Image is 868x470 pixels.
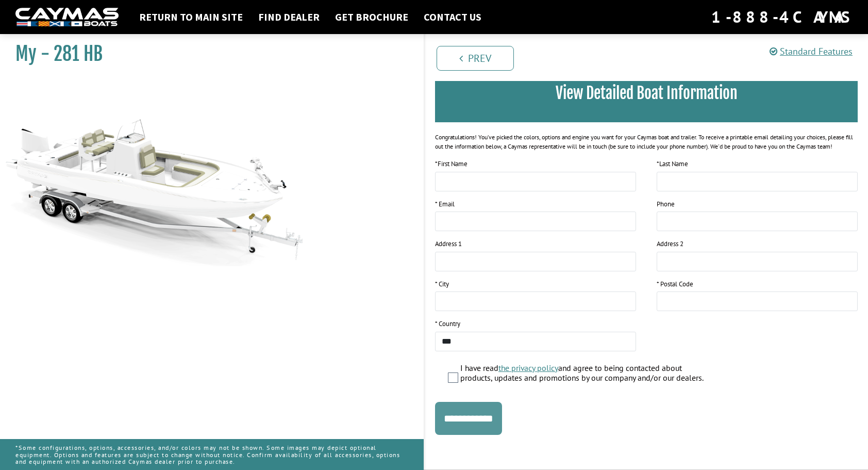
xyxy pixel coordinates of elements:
h1: My - 281 HB [15,42,398,66]
ul: Pagination [434,44,868,71]
a: the privacy policy [498,363,558,373]
label: Phone [657,199,675,209]
label: First Name [435,159,468,169]
div: Congratulations! You’ve picked the colors, options and engine you want for your Caymas boat and t... [435,133,858,151]
a: Return to main site [134,10,248,24]
label: * Postal Code [657,279,693,289]
h3: View Detailed Boat Information [450,84,842,103]
label: Address 1 [435,239,462,249]
img: white-logo-c9c8dbefe5ff5ceceb0f0178aa75bf4bb51f6bca0971e226c86eb53dfe498488.png [15,8,119,27]
p: *Some configurations, options, accessories, and/or colors may not be shown. Some images may depic... [15,439,408,470]
label: * Email [435,199,455,209]
a: Prev [437,46,514,71]
label: * Country [435,319,460,329]
div: 1-888-4CAYMAS [711,6,853,28]
label: I have read and agree to being contacted about products, updates and promotions by our company an... [460,363,706,385]
label: * City [435,279,449,289]
a: Standard Features [770,45,853,57]
label: Last Name [657,159,688,169]
label: Address 2 [657,239,683,249]
a: Get Brochure [330,10,413,24]
a: Contact Us [419,10,487,24]
a: Find Dealer [253,10,325,24]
